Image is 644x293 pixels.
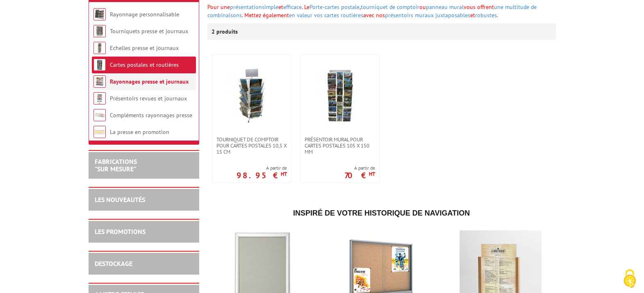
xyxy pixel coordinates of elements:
img: Echelles presse et journaux [93,42,106,54]
p: 70 € [344,173,375,178]
a: Tourniquet de comptoir pour cartes postales 10,5 x 15 cm [212,136,291,155]
a: LES PROMOTIONS [95,227,146,236]
a: Présentoir mural pour cartes postales 105 x 150 mm [300,136,379,155]
img: Tourniquets presse et journaux [93,25,106,37]
a: Cartes postales et routières [110,61,179,68]
a: en valeur [289,11,312,19]
a: LES NOUVEAUTÉS [95,195,145,204]
a: Rayonnage personnalisable [110,11,179,18]
img: Rayonnages presse et journaux [93,75,106,88]
a: tourniquet de comptoir [361,3,419,11]
button: Cookies (fenêtre modale) [615,265,644,293]
a: vos cartes routières [314,11,363,19]
font: et . Le [262,3,309,11]
span: A partir de [344,165,375,171]
a: juxtaposables [435,11,470,19]
img: Tourniquet de comptoir pour cartes postales 10,5 x 15 cm [223,67,280,124]
a: Rayonnages presse et journaux [110,78,189,85]
img: Compléments rayonnages presse [93,109,106,121]
img: Présentoir mural pour cartes postales 105 x 150 mm [311,67,369,124]
a: FABRICATIONS"Sur Mesure" [95,157,137,173]
p: 2 produits [212,23,242,40]
a: panneau mural [426,3,464,11]
a: Porte-cartes postale [309,3,360,11]
span: Tourniquet de comptoir pour cartes postales 10,5 x 15 cm [216,136,287,155]
a: Compléments rayonnages presse [110,111,192,119]
a: Echelles presse et journaux [110,44,179,52]
a: Présentoirs revues et journaux [110,95,187,102]
img: Cookies (fenêtre modale) [619,268,640,289]
span: Inspiré de votre historique de navigation [293,209,470,217]
a: La presse en promotion [110,128,169,136]
span: Présentoir mural pour cartes postales 105 x 150 mm [305,136,375,155]
a: présentoirs [385,11,413,19]
a: présentation [230,3,262,11]
span: Pour une [207,3,309,11]
sup: HT [281,170,287,177]
font: et [470,11,498,19]
sup: HT [369,170,375,177]
a: robustes [475,11,497,19]
span: , [360,3,361,11]
a: efficace [283,3,302,11]
span: Mettez également avec nos [244,11,385,19]
a: simple [262,3,278,11]
a: DESTOCKAGE [95,259,132,268]
img: Cartes postales et routières [93,59,106,71]
a: une multitude de combinaisons [207,3,537,19]
font: . [497,11,498,19]
img: Présentoirs revues et journaux [93,92,106,104]
a: Tourniquets presse et journaux [110,27,188,35]
p: 98.95 € [237,173,287,178]
img: La presse en promotion [93,126,106,138]
img: Rayonnage personnalisable [93,8,106,20]
span: ou vous offrent . [207,3,537,19]
a: muraux [415,11,434,19]
span: A partir de [237,165,287,171]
